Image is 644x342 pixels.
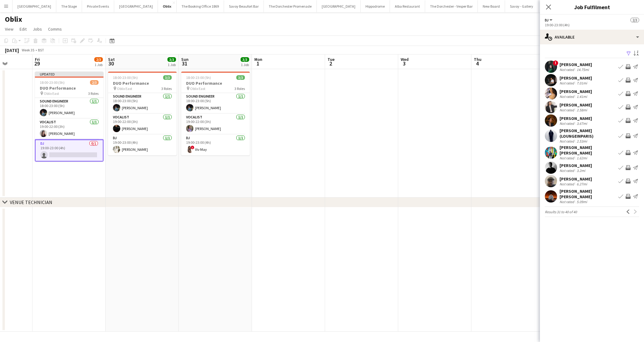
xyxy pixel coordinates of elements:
[560,94,575,99] div: Not rated
[46,25,64,33] a: Comms
[575,81,588,85] div: 7.01mi
[191,146,194,149] span: !
[107,60,115,67] span: 30
[5,47,19,53] div: [DATE]
[117,86,132,91] span: Oblix East
[20,48,36,52] span: Week 35
[425,0,478,12] button: The Dorchester - Vesper Bar
[560,188,616,199] div: [PERSON_NAME] [PERSON_NAME]
[241,57,249,62] span: 3/3
[158,0,177,12] button: Oblix
[5,15,22,24] h1: Oblix
[13,0,56,12] button: [GEOGRAPHIC_DATA]
[35,98,103,119] app-card-role: Sound Engineer1/118:00-23:00 (5h)[PERSON_NAME]
[575,182,588,186] div: 6.27mi
[181,57,189,62] span: Sun
[35,119,103,139] app-card-role: Vocalist1/119:00-22:00 (3h)[PERSON_NAME]
[114,0,158,12] button: [GEOGRAPHIC_DATA]
[33,26,42,32] span: Jobs
[560,182,575,186] div: Not rated
[108,80,177,86] h3: DUO Performance
[35,85,103,91] h3: DUO Performance
[35,72,103,162] app-job-card: Updated18:00-23:00 (5h)2/3DUO Performance Oblix East3 RolesSound Engineer1/118:00-23:00 (5h)[PERS...
[56,0,82,12] button: The Stage
[560,156,575,160] div: Not rated
[328,57,335,62] span: Tue
[180,60,189,67] span: 31
[20,26,27,32] span: Edit
[34,60,40,67] span: 29
[478,0,505,12] button: New Board
[560,116,592,121] div: [PERSON_NAME]
[190,86,205,91] span: Oblix East
[575,168,586,173] div: 3.2mi
[560,102,592,108] div: [PERSON_NAME]
[575,67,590,72] div: 14.75mi
[545,18,553,22] button: DJ
[473,60,481,67] span: 4
[560,62,592,67] div: [PERSON_NAME]
[38,48,44,52] div: BST
[94,57,103,62] span: 2/3
[167,57,176,62] span: 3/3
[575,121,588,126] div: 3.67mi
[560,75,592,81] div: [PERSON_NAME]
[575,139,588,143] div: 2.53mi
[631,18,639,22] span: 2/3
[553,60,558,66] span: !
[540,30,644,44] div: Available
[560,176,592,182] div: [PERSON_NAME]
[317,0,361,12] button: [GEOGRAPHIC_DATA]
[48,26,62,32] span: Comms
[474,57,481,62] span: Thu
[10,199,52,205] div: VENUE TECHNICIAN
[400,60,409,67] span: 3
[241,62,249,67] div: 1 Job
[545,23,639,27] div: 19:00-23:00 (4h)
[224,0,264,12] button: Savoy Beaufort Bar
[560,139,575,143] div: Not rated
[253,60,262,67] span: 1
[40,80,65,85] span: 18:00-23:00 (5h)
[575,94,588,99] div: 1.41mi
[82,0,114,12] button: Private Events
[161,86,172,91] span: 3 Roles
[108,114,177,135] app-card-role: Vocalist1/119:00-22:00 (3h)[PERSON_NAME]
[560,199,575,204] div: Not rated
[560,128,616,139] div: [PERSON_NAME] (LOUNGEINPARIS)
[575,156,588,160] div: 1.62mi
[560,145,616,156] div: [PERSON_NAME] [PERSON_NAME]
[560,67,575,72] div: Not rated
[545,18,549,22] span: DJ
[575,108,588,112] div: 2.58mi
[390,0,425,12] button: Alba Restaurant
[254,57,262,62] span: Mon
[108,93,177,114] app-card-role: Sound Engineer1/118:00-23:00 (5h)[PERSON_NAME]
[545,210,577,214] span: Results 31 to 40 of 40
[538,0,598,12] button: Rosewood [GEOGRAPHIC_DATA]
[181,80,250,86] h3: DUO Performance
[35,57,40,62] span: Fri
[181,114,250,135] app-card-role: Vocalist1/119:00-22:00 (3h)[PERSON_NAME]
[560,168,575,173] div: Not rated
[181,135,250,155] app-card-role: DJ1/119:00-23:00 (4h)!Viv May
[90,80,99,85] span: 2/3
[44,91,59,96] span: Oblix East
[17,25,29,33] a: Edit
[540,3,644,11] h3: Job Fulfilment
[5,26,13,32] span: View
[327,60,335,67] span: 2
[264,0,317,12] button: The Dorchester Promenade
[560,108,575,112] div: Not rated
[108,135,177,155] app-card-role: DJ1/119:00-23:00 (4h)[PERSON_NAME]
[186,75,211,80] span: 18:00-23:00 (5h)
[108,72,177,155] app-job-card: 18:00-23:00 (5h)3/3DUO Performance Oblix East3 RolesSound Engineer1/118:00-23:00 (5h)[PERSON_NAME...
[163,75,172,80] span: 3/3
[2,25,16,33] a: View
[236,75,245,80] span: 3/3
[575,199,588,204] div: 5.09mi
[181,72,250,155] div: 18:00-23:00 (5h)3/3DUO Performance Oblix East3 RolesSound Engineer1/118:00-23:00 (5h)[PERSON_NAME...
[168,62,176,67] div: 1 Job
